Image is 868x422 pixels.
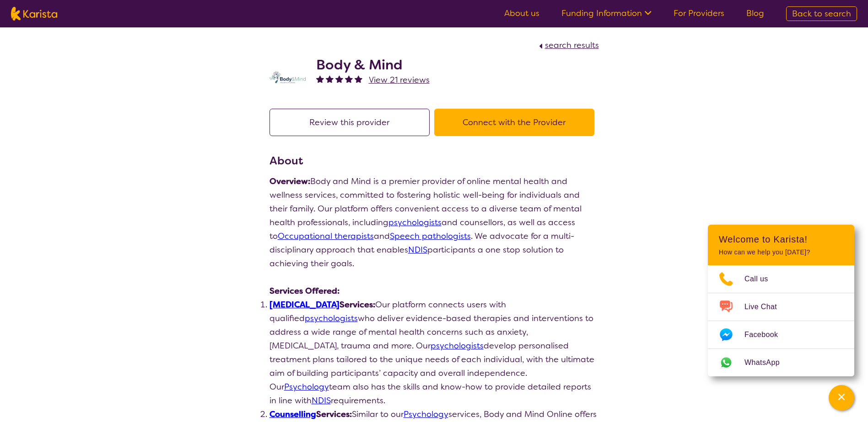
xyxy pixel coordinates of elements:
img: fullstar [316,75,324,83]
img: fullstar [326,75,334,83]
a: Psychology [284,381,329,392]
a: Blog [746,8,764,19]
a: [MEDICAL_DATA] [270,299,340,310]
h2: Body & Mind [316,57,430,73]
img: qmpolprhjdhzpcuekzqg.svg [270,71,306,83]
button: Channel Menu [829,385,854,411]
a: psychologists [388,217,442,228]
p: Body and Mind is a premier provider of online mental health and wellness services, committed to f... [270,174,599,270]
a: Connect with the Provider [434,117,599,128]
a: About us [504,8,539,19]
strong: Services: [270,409,352,420]
a: Back to search [786,6,857,21]
a: Counselling [270,409,316,420]
a: NDIS [408,244,427,255]
img: fullstar [335,75,343,83]
li: Our platform connects users with qualified who deliver evidence-based therapies and interventions... [270,298,599,407]
a: Speech pathologists [390,231,471,242]
a: psychologists [431,340,484,351]
a: Psychology [404,409,448,420]
img: fullstar [345,75,353,83]
span: WhatsApp [744,356,791,369]
a: search results [537,40,599,51]
a: Web link opens in a new tab. [708,349,854,376]
span: Live Chat [744,300,788,314]
span: View 21 reviews [369,74,430,85]
img: Karista logo [11,7,57,21]
a: psychologists [305,313,358,324]
span: Call us [744,272,779,286]
h3: About [270,153,599,169]
span: Facebook [744,328,789,342]
a: Review this provider [270,117,434,128]
span: search results [545,40,599,51]
a: For Providers [674,8,724,19]
h2: Welcome to Karista! [719,234,843,245]
strong: Services: [270,299,375,310]
a: View 21 reviews [369,73,430,87]
img: fullstar [355,75,362,83]
a: NDIS [312,395,331,406]
span: Back to search [792,8,851,19]
a: Occupational therapists [278,231,374,242]
div: Channel Menu [708,225,854,376]
p: How can we help you [DATE]? [719,248,843,256]
strong: Overview: [270,176,310,187]
ul: Choose channel [708,265,854,376]
button: Review this provider [270,109,430,136]
a: Funding Information [561,8,652,19]
button: Connect with the Provider [434,109,594,136]
strong: Services Offered: [270,285,340,296]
